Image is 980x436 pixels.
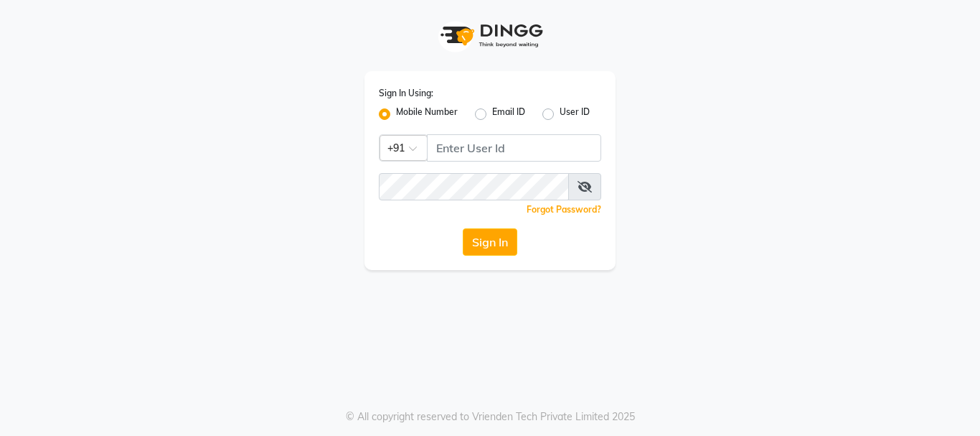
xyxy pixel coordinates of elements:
[527,204,601,215] a: Forgot Password?
[463,228,517,256] button: Sign In
[396,106,458,123] label: Mobile Number
[433,14,547,57] img: logo1.svg
[379,173,569,200] input: Username
[560,106,590,123] label: User ID
[492,106,525,123] label: Email ID
[379,87,433,100] label: Sign In Using:
[427,134,601,162] input: Username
